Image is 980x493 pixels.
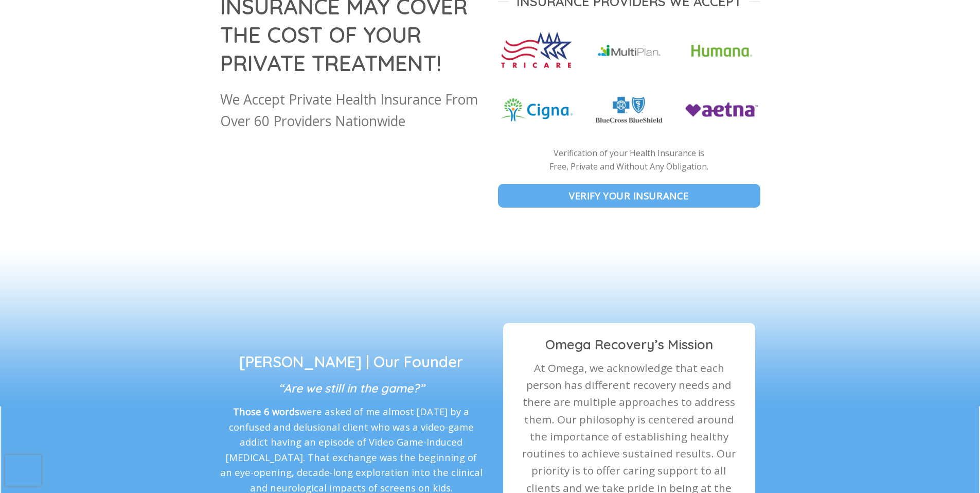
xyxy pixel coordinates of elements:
[545,336,713,352] strong: Omega Recovery’s Mission
[239,352,463,371] strong: [PERSON_NAME] | Our Founder
[498,147,760,173] p: Verification of your Health Insurance is Free, Private and Without Any Obligation.
[569,188,689,203] span: Verify Your Insurance
[220,89,483,132] p: We Accept Private Health Insurance From Over 60 Providers Nationwide
[233,405,299,418] strong: Those 6 words
[278,381,424,396] strong: “Are we still in the game?”
[498,184,760,208] a: Verify Your Insurance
